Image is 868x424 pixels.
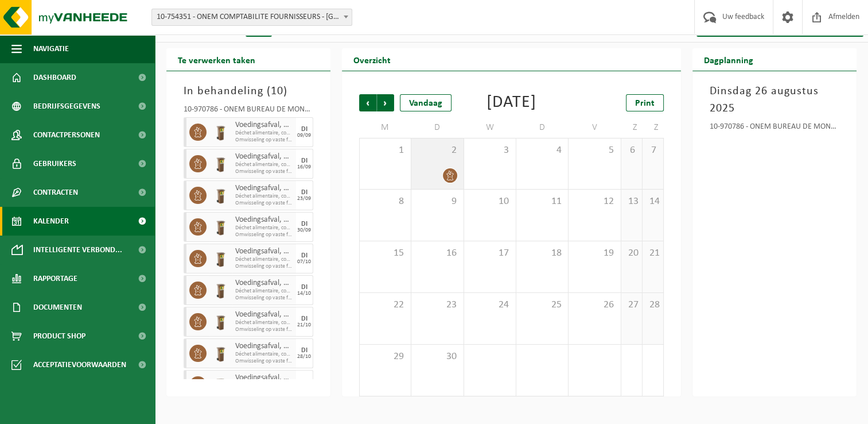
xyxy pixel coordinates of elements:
div: 10-970786 - ONEM BUREAU DE MONS - [GEOGRAPHIC_DATA] [184,106,313,117]
span: 10 [470,195,510,208]
img: WB-0140-HPE-BN-01 [212,155,229,172]
img: WB-0140-HPE-BN-01 [212,282,229,299]
span: 10-754351 - ONEM COMPTABILITE FOURNISSEURS - BRUXELLES [152,9,352,25]
img: WB-0140-HPE-BN-01 [212,187,229,204]
h2: Dagplanning [692,48,765,71]
span: Voedingsafval, bevat producten van dierlijke oorsprong, onverpakt, categorie 3 [235,310,293,319]
div: 21/10 [297,322,311,328]
span: Omwisseling op vaste frequentie (incl. verwerking) [235,200,293,207]
span: Déchet alimentaire, contenant des produits d'origine animale [235,288,293,295]
img: WB-0140-HPE-BN-01 [212,376,229,394]
span: Déchet alimentaire, contenant des produits d'origine animale [235,130,293,137]
span: Voedingsafval, bevat producten van dierlijke oorsprong, onverpakt, categorie 3 [235,152,293,161]
span: Dashboard [33,63,76,92]
span: Voedingsafval, bevat producten van dierlijke oorsprong, onverpakt, categorie 3 [235,373,293,383]
span: Gebruikers [33,149,76,178]
h3: Dinsdag 26 augustus 2025 [710,83,839,117]
td: V [569,117,621,138]
span: Omwisseling op vaste frequentie (incl. verwerking) [235,168,293,175]
span: Omwisseling op vaste frequentie (incl. verwerking) [235,137,293,144]
div: DI [301,189,308,196]
div: 09/09 [297,133,311,138]
td: D [411,117,464,138]
div: DI [301,126,308,133]
span: Omwisseling op vaste frequentie (incl. verwerking) [235,326,293,333]
span: Déchet alimentaire, contenant des produits d'origine animale [235,319,293,326]
span: Navigatie [33,34,69,63]
span: Déchet alimentaire, contenant des produits d'origine animale [235,225,293,232]
div: 28/10 [297,354,311,360]
span: 30 [417,350,457,363]
span: 22 [365,299,405,311]
h2: Overzicht [342,48,402,71]
span: Acceptatievoorwaarden [33,350,126,379]
h3: In behandeling ( ) [184,83,313,100]
span: 11 [522,195,562,208]
span: Déchet alimentaire, contenant des produits d'origine animale [235,161,293,168]
div: [DATE] [486,94,536,111]
span: 17 [470,247,510,260]
img: WB-0140-HPE-BN-01 [212,313,229,330]
span: 20 [627,247,636,260]
div: DI [301,252,308,259]
div: Vandaag [400,94,451,111]
span: Voedingsafval, bevat producten van dierlijke oorsprong, onverpakt, categorie 3 [235,184,293,193]
td: Z [643,117,664,138]
img: WB-0140-HPE-BN-01 [212,345,229,362]
span: 4 [522,144,562,157]
span: Rapportage [33,264,77,293]
span: Contracten [33,178,78,207]
span: 24 [470,299,510,311]
span: Déchet alimentaire, contenant des produits d'origine animale [235,256,293,263]
span: 8 [365,195,405,208]
td: M [359,117,411,138]
div: 16/09 [297,164,311,170]
span: 28 [648,299,657,311]
span: 5 [574,144,614,157]
span: Voedingsafval, bevat producten van dierlijke oorsprong, onverpakt, categorie 3 [235,279,293,288]
div: DI [301,284,308,291]
span: 15 [365,247,405,260]
span: 21 [648,247,657,260]
td: D [516,117,569,138]
span: 29 [365,350,405,363]
span: 9 [417,195,457,208]
span: Product Shop [33,322,85,350]
span: Voedingsafval, bevat producten van dierlijke oorsprong, onverpakt, categorie 3 [235,215,293,225]
td: W [464,117,516,138]
div: DI [301,157,308,164]
img: WB-0140-HPE-BN-01 [212,218,229,236]
span: 14 [648,195,657,208]
div: 14/10 [297,291,311,296]
span: Omwisseling op vaste frequentie (incl. verwerking) [235,358,293,365]
img: WB-0140-HPE-BN-01 [212,250,229,267]
span: Déchet alimentaire, contenant des produits d'origine animale [235,193,293,200]
a: Print [626,94,664,111]
span: 6 [627,144,636,157]
span: 18 [522,247,562,260]
span: Déchet alimentaire, contenant des produits d'origine animale [235,351,293,358]
div: DI [301,221,308,228]
span: 10-754351 - ONEM COMPTABILITE FOURNISSEURS - BRUXELLES [151,9,352,26]
span: Omwisseling op vaste frequentie (incl. verwerking) [235,232,293,238]
span: Vorige [359,94,376,111]
h2: Te verwerken taken [166,48,267,71]
span: Voedingsafval, bevat producten van dierlijke oorsprong, onverpakt, categorie 3 [235,121,293,130]
span: 16 [417,247,457,260]
div: 07/10 [297,259,311,265]
span: Volgende [377,94,394,111]
span: Omwisseling op vaste frequentie (incl. verwerking) [235,295,293,302]
span: Voedingsafval, bevat producten van dierlijke oorsprong, onverpakt, categorie 3 [235,342,293,351]
span: 23 [417,299,457,311]
span: 26 [574,299,614,311]
span: Kalender [33,207,69,236]
span: Voedingsafval, bevat producten van dierlijke oorsprong, onverpakt, categorie 3 [235,247,293,256]
span: 3 [470,144,510,157]
span: 10 [271,86,283,97]
span: Contactpersonen [33,121,100,149]
div: 30/09 [297,228,311,233]
div: DI [301,315,308,322]
span: 2 [417,144,457,157]
div: 23/09 [297,196,311,202]
span: Omwisseling op vaste frequentie (incl. verwerking) [235,263,293,270]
